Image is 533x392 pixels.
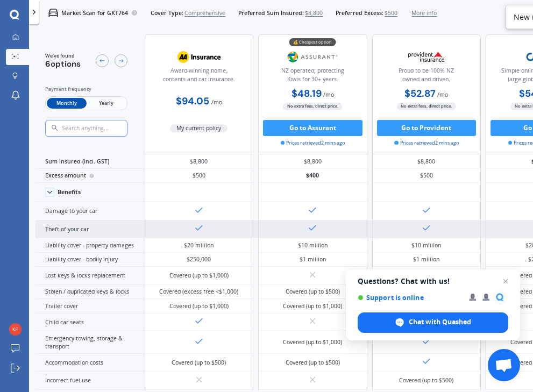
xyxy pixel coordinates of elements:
[300,255,326,263] div: $1 million
[336,9,383,17] span: Preferred Excess:
[258,154,367,169] div: $8,800
[9,323,22,336] img: 86642e519d4c408fa8ccc5e1ee65c6b8
[35,331,145,354] div: Emergency towing, storage & transport
[35,154,145,169] div: Sum insured (incl. GST)
[159,288,238,296] div: Covered (excess free <$1,000)
[292,87,322,100] b: $48.19
[289,38,336,46] div: 💰 Cheapest option
[400,47,453,67] img: Provident.png
[61,125,144,132] input: Search anything...
[35,285,145,300] div: Stolen / duplicated keys & locks
[169,302,229,310] div: Covered (up to $1,000)
[45,85,127,93] div: Payment frequency
[35,220,145,239] div: Theft of your car
[323,91,334,98] span: / mo
[305,9,323,17] span: $8,800
[238,9,304,17] span: Preferred Sum Insured:
[399,376,453,384] div: Covered (up to $500)
[397,103,456,110] span: No extra fees, direct price.
[35,313,145,332] div: Child car seats
[283,338,342,346] div: Covered (up to $1,000)
[151,9,183,17] span: Cover Type:
[385,9,397,17] span: $500
[35,372,145,390] div: Incorrect fuel use
[170,124,228,132] span: My current policy
[404,87,436,100] b: $52.87
[187,255,211,263] div: $250,000
[152,67,247,87] div: Award-winning home, contents and car insurance.
[499,275,512,288] span: Close chat
[145,154,254,169] div: $8,800
[61,9,128,17] p: Market Scan for GKT764
[298,241,328,250] div: $10 million
[211,98,222,106] span: / mo
[172,359,226,367] div: Covered (up to $500)
[286,47,339,67] img: Assurant.png
[35,354,145,372] div: Accommodation costs
[169,272,229,280] div: Covered (up to $1,000)
[176,95,209,108] b: $94.05
[172,47,225,67] img: AA.webp
[377,120,477,136] button: Go to Provident
[372,154,481,169] div: $8,800
[47,98,86,109] span: Monthly
[145,169,254,183] div: $500
[265,67,360,87] div: NZ operated; protecting Kiwis for 30+ years.
[409,317,471,327] span: Chat with Quashed
[437,91,448,98] span: / mo
[394,139,459,147] span: Prices retrieved 2 mins ago
[286,288,340,296] div: Covered (up to $500)
[372,169,481,183] div: $500
[411,9,437,17] span: More info
[184,241,214,250] div: $20 million
[35,238,145,253] div: Liability cover - property damages
[281,139,345,147] span: Prices retrieved 2 mins ago
[45,59,81,69] span: 6 options
[45,52,81,60] span: We've found
[35,253,145,267] div: Liability cover - bodily injury
[258,169,367,183] div: $400
[58,189,81,196] div: Benefits
[358,277,508,286] span: Questions? Chat with us!
[35,267,145,285] div: Lost keys & locks replacement
[283,302,342,310] div: Covered (up to $1,000)
[358,312,508,333] div: Chat with Quashed
[87,98,126,109] span: Yearly
[411,241,441,250] div: $10 million
[283,103,342,110] span: No extra fees, direct price.
[35,202,145,220] div: Damage to your car
[35,299,145,313] div: Trailer cover
[35,169,145,183] div: Excess amount
[263,120,363,136] button: Go to Assurant
[184,9,225,17] span: Comprehensive
[413,255,439,263] div: $1 million
[48,8,58,18] img: car.f15378c7a67c060ca3f3.svg
[379,67,474,87] div: Proud to be 100% NZ owned and driven.
[286,359,340,367] div: Covered (up to $500)
[488,349,520,381] div: Open chat
[358,294,461,302] span: Support is online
